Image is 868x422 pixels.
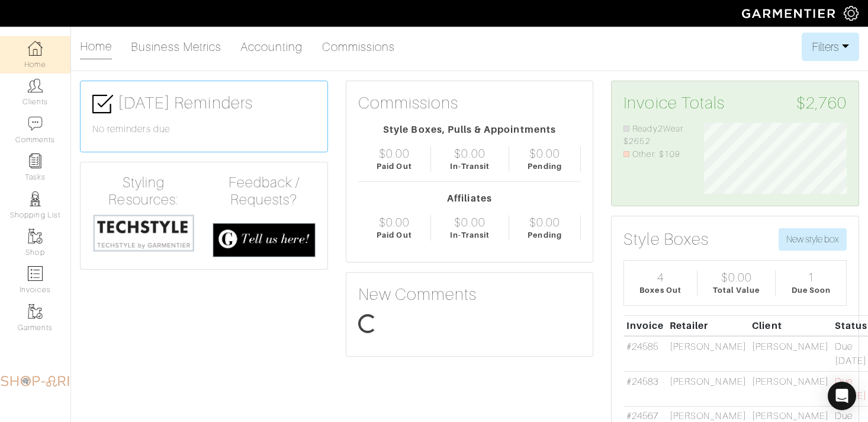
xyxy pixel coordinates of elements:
[626,411,658,421] a: #24567
[213,174,315,209] h4: Feedback / Requests?
[379,146,410,161] div: $0.00
[792,284,831,296] div: Due Soon
[529,215,560,229] div: $0.00
[454,215,485,229] div: $0.00
[796,93,847,113] span: $2,760
[626,376,658,387] a: #24583
[28,266,43,281] img: orders-icon-0abe47150d42831381b5fb84f609e132dff9fe21cb692f30cb5eec754e2cba89.png
[454,146,485,161] div: $0.00
[28,116,43,131] img: comment-icon-a0a6a9ef722e966f86d9cbdc48e553b5cf19dbc54f86b18d962a5391bc8f6eb6.png
[623,229,709,250] h3: Style Boxes
[28,154,43,168] img: reminder-icon-8004d30b9f0a5d33ae49ab947aed9ed385cf756f9e5892f1edd6e32f2345188e.png
[623,123,686,148] li: Ready2Wear: $2652
[828,382,856,410] div: Open Intercom Messenger
[450,229,490,241] div: In-Transit
[92,124,316,135] h6: No reminders due
[450,161,490,172] div: In-Transit
[322,35,396,59] a: Commissions
[623,315,667,336] th: Invoice
[750,315,832,336] th: Client
[779,228,847,251] button: New style box
[639,284,681,296] div: Boxes Out
[844,6,859,21] img: gear-icon-white-bd11855cb880d31180b6d7d6211b90ccbf57a29d726f0c71d8c61bd08dd39cc2.png
[835,376,867,401] span: Due [DATE]
[667,336,749,371] td: [PERSON_NAME]
[528,161,561,172] div: Pending
[80,34,112,60] a: Home
[528,229,561,241] div: Pending
[358,191,581,206] div: Affiliates
[240,35,303,59] a: Accounting
[667,371,749,406] td: [PERSON_NAME]
[657,270,664,284] div: 4
[358,123,581,137] div: Style Boxes, Pulls & Appointments
[28,78,43,93] img: clients-icon-6bae9207a08558b7cb47a8932f037763ab4055f8c8b6bfacd5dc20c3e0201464.png
[721,270,752,284] div: $0.00
[713,284,760,296] div: Total Value
[131,35,221,59] a: Business Metrics
[623,148,686,161] li: Other: $109
[750,371,832,406] td: [PERSON_NAME]
[626,341,658,352] a: #24585
[213,223,315,257] img: feedback_requests-3821251ac2bd56c73c230f3229a5b25d6eb027adea667894f41107c140538ee0.png
[623,93,847,113] h3: Invoice Totals
[802,33,859,61] button: Filters
[808,270,815,284] div: 1
[92,213,195,252] img: techstyle-93310999766a10050dc78ceb7f971a75838126fd19372ce40ba20cdf6a89b94b.png
[28,304,43,319] img: garments-icon-b7da505a4dc4fd61783c78ac3ca0ef83fa9d6f193b1c9dc38574b1d14d53ca28.png
[28,41,43,56] img: dashboard-icon-dbcd8f5a0b271acd01030246c82b418ddd0df26cd7fceb0bd07c9910d44c42f6.png
[28,191,43,206] img: stylists-icon-eb353228a002819b7ec25b43dbf5f0378dd9e0616d9560372ff212230b889e62.png
[358,93,459,113] h3: Commissions
[92,93,316,114] h3: [DATE] Reminders
[358,284,581,305] h3: New Comments
[529,146,560,161] div: $0.00
[28,229,43,244] img: garments-icon-b7da505a4dc4fd61783c78ac3ca0ef83fa9d6f193b1c9dc38574b1d14d53ca28.png
[750,336,832,371] td: [PERSON_NAME]
[92,94,113,114] img: check-box-icon-36a4915ff3ba2bd8f6e4f29bc755bb66becd62c870f447fc0dd1365fcfddab58.png
[377,229,412,241] div: Paid Out
[377,161,412,172] div: Paid Out
[667,315,749,336] th: Retailer
[92,174,195,209] h4: Styling Resources:
[736,3,844,24] img: garmentier-logo-header-white-b43fb05a5012e4ada735d5af1a66efaba907eab6374d6393d1fbf88cb4ef424d.png
[379,215,410,229] div: $0.00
